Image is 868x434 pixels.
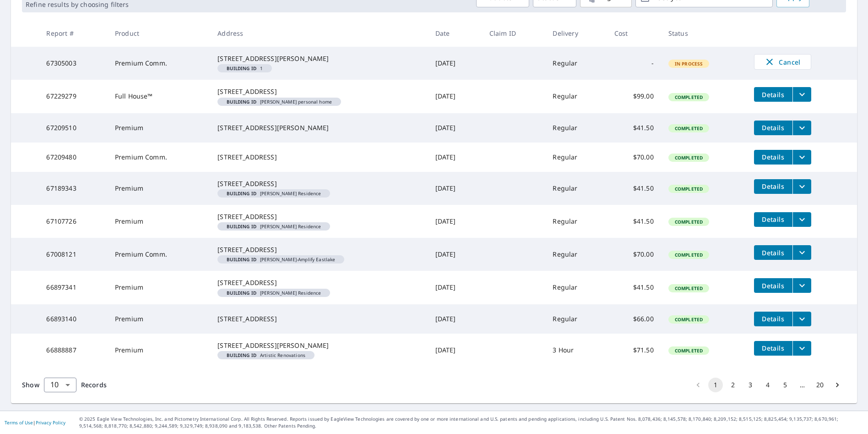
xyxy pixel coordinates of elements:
td: Premium [108,304,210,334]
button: filesDropdownBtn-66897341 [792,278,811,293]
em: Building ID [227,291,256,295]
td: Regular [545,304,607,334]
td: Full House™ [108,80,210,113]
span: Completed [669,285,708,291]
span: Details [759,314,787,323]
button: page 1 [708,378,723,392]
button: detailsBtn-67189343 [754,179,792,194]
td: [DATE] [428,334,482,367]
span: Artistic Renovations [221,353,311,357]
div: [STREET_ADDRESS][PERSON_NAME] [217,123,420,132]
span: [PERSON_NAME] Residence [221,291,326,295]
span: Completed [669,347,708,354]
div: [STREET_ADDRESS][PERSON_NAME] [217,54,420,63]
span: Completed [669,94,708,100]
button: filesDropdownBtn-67008121 [792,245,811,260]
button: Go to page 5 [778,378,792,392]
td: 67189343 [39,172,107,205]
td: Regular [545,143,607,172]
p: Refine results by choosing filters [26,0,129,9]
td: Premium Comm. [108,238,210,271]
td: Premium [108,205,210,238]
td: $41.50 [607,271,661,304]
em: Building ID [227,66,256,71]
td: 67305003 [39,47,107,80]
span: Completed [669,252,708,258]
span: [PERSON_NAME] personal home [221,99,337,104]
button: filesDropdownBtn-66893140 [792,312,811,326]
button: Go to page 2 [726,378,740,392]
span: Details [759,90,787,99]
th: Status [661,20,747,47]
td: $66.00 [607,304,661,334]
td: Premium [108,271,210,304]
th: Report # [39,20,107,47]
div: [STREET_ADDRESS] [217,278,420,287]
span: Details [759,123,787,132]
span: Completed [669,125,708,132]
span: Completed [669,186,708,192]
div: [STREET_ADDRESS] [217,245,420,254]
button: filesDropdownBtn-67189343 [792,179,811,194]
td: [DATE] [428,238,482,271]
td: 67107726 [39,205,107,238]
td: [DATE] [428,80,482,113]
span: Details [759,153,787,161]
td: 66888887 [39,334,107,367]
div: [STREET_ADDRESS] [217,212,420,221]
button: detailsBtn-66897341 [754,278,792,293]
td: Premium [108,334,210,367]
td: [DATE] [428,113,482,143]
td: [DATE] [428,304,482,334]
em: Building ID [227,224,256,229]
button: filesDropdownBtn-67107726 [792,212,811,227]
td: 67229279 [39,80,107,113]
span: Cancel [764,56,802,67]
em: Building ID [227,353,256,357]
button: detailsBtn-67229279 [754,87,792,102]
span: Details [759,344,787,352]
span: Records [81,380,107,389]
td: 67209510 [39,113,107,143]
td: $41.50 [607,172,661,205]
button: detailsBtn-67107726 [754,212,792,227]
span: [PERSON_NAME] Residence [221,191,326,196]
td: Premium [108,172,210,205]
button: Go to page 3 [743,378,758,392]
button: filesDropdownBtn-67209480 [792,150,811,165]
td: Premium [108,113,210,143]
span: Details [759,182,787,191]
td: $70.00 [607,143,661,172]
button: detailsBtn-66888887 [754,341,792,356]
td: $41.50 [607,205,661,238]
td: 66897341 [39,271,107,304]
p: © 2025 Eagle View Technologies, Inc. and Pictometry International Corp. All Rights Reserved. Repo... [79,416,863,429]
td: 66893140 [39,304,107,334]
span: In Process [669,60,709,67]
span: Completed [669,154,708,161]
td: $71.50 [607,334,661,367]
td: [DATE] [428,47,482,80]
span: Completed [669,219,708,225]
td: Premium Comm. [108,47,210,80]
button: Cancel [754,54,811,70]
button: detailsBtn-67008121 [754,245,792,260]
td: Premium Comm. [108,143,210,172]
button: filesDropdownBtn-67229279 [792,87,811,102]
td: $41.50 [607,113,661,143]
span: [PERSON_NAME] Residence [221,224,326,229]
p: | [5,420,65,425]
em: Building ID [227,257,256,262]
td: [DATE] [428,143,482,172]
td: Regular [545,47,607,80]
span: [PERSON_NAME]-Amplify Eastlake [221,257,341,262]
td: 67209480 [39,143,107,172]
button: Go to next page [830,378,845,392]
th: Date [428,20,482,47]
span: Details [759,248,787,257]
em: Building ID [227,99,256,104]
span: 1 [221,66,268,71]
span: Show [22,380,39,389]
td: Regular [545,172,607,205]
span: Completed [669,316,708,323]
